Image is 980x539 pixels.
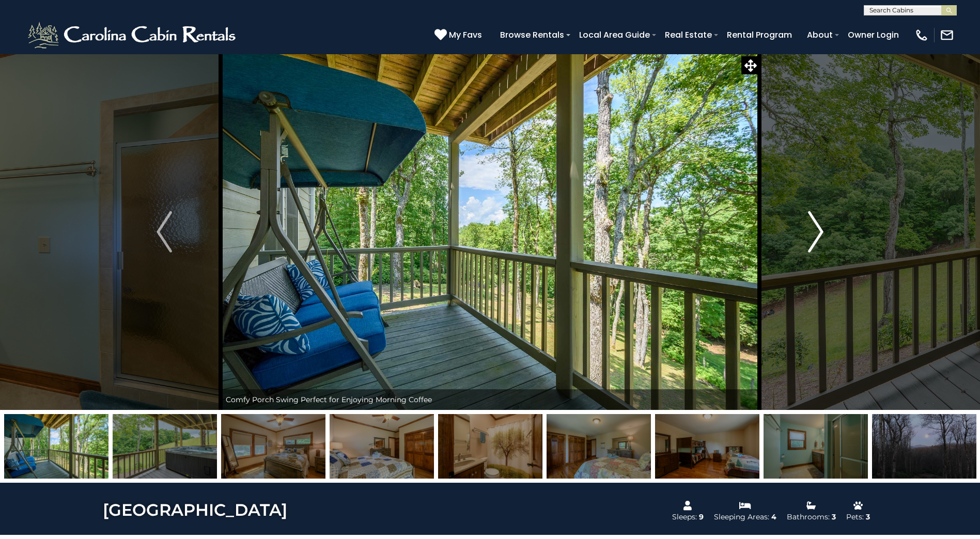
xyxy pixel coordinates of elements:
[221,414,325,479] img: 163262602
[764,414,868,479] img: 163262619
[108,54,221,410] button: Previous
[808,211,823,252] img: arrow
[722,26,797,44] a: Rental Program
[495,26,569,44] a: Browse Rentals
[574,26,655,44] a: Local Area Guide
[660,26,717,44] a: Real Estate
[4,414,108,479] img: 163262616
[843,26,904,44] a: Owner Login
[434,28,485,42] a: My Favs
[449,28,482,41] span: My Favs
[940,28,954,42] img: mail-regular-white.png
[759,54,872,410] button: Next
[157,211,172,252] img: arrow
[655,414,759,479] img: 163262617
[802,26,838,44] a: About
[914,28,929,42] img: phone-regular-white.png
[438,414,542,479] img: 163262613
[113,414,217,479] img: 163262622
[547,414,651,479] img: 163262612
[221,389,759,410] div: Comfy Porch Swing Perfect for Enjoying Morning Coffee
[872,414,976,479] img: 163262624
[26,20,240,51] img: White-1-2.png
[330,414,434,479] img: 163262614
